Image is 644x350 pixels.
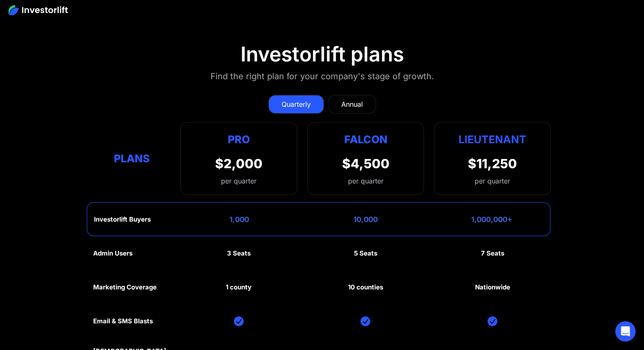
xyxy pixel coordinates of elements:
div: per quarter [215,176,263,186]
div: $2,000 [215,156,263,171]
div: Falcon [344,131,387,147]
div: Email & SMS Blasts [93,317,153,325]
div: 10,000 [354,215,378,224]
div: 7 Seats [481,250,504,257]
div: Admin Users [93,250,133,257]
div: per quarter [475,176,510,186]
div: $4,500 [342,156,389,171]
div: Quarterly [282,99,311,109]
div: 3 Seats [227,250,251,257]
strong: Lieutenant [459,133,526,146]
div: $11,250 [468,156,517,171]
div: Marketing Coverage [93,283,157,291]
div: 1 county [226,283,252,291]
div: Plans [93,150,170,167]
div: Annual [341,99,363,109]
div: Find the right plan for your company's stage of growth. [210,69,434,83]
div: Nationwide [475,283,510,291]
div: Open Intercom Messenger [615,321,636,342]
div: Investorlift plans [240,42,404,67]
div: Investorlift Buyers [94,216,151,223]
div: 5 Seats [354,250,377,257]
div: 1,000,000+ [471,215,512,224]
div: 1,000 [229,215,249,224]
div: Pro [215,131,263,147]
div: 10 counties [348,283,383,291]
div: per quarter [348,176,383,186]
